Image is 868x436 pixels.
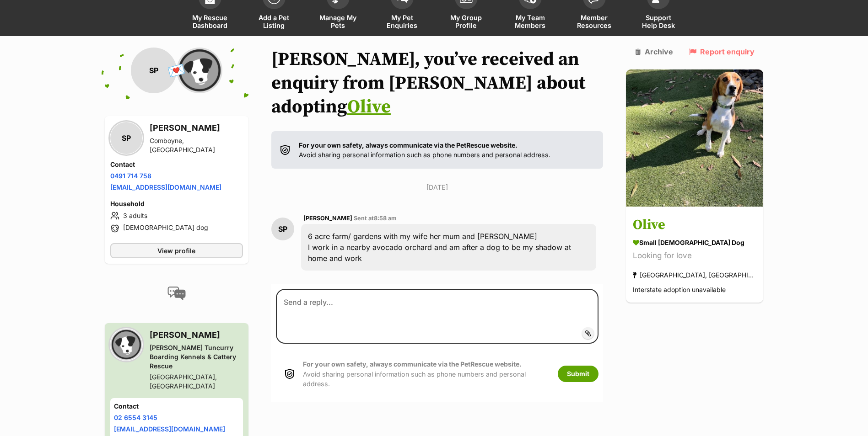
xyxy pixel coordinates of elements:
[110,183,221,191] a: [EMAIL_ADDRESS][DOMAIN_NAME]
[150,343,243,371] div: [PERSON_NAME] Tuncurry Boarding Kennels & Cattery Rescue
[299,141,518,149] strong: For your own safety, always communicate via the PetRescue website.
[110,329,142,361] img: Forster Tuncurry Boarding Kennels & Cattery Rescue profile pic
[633,250,756,262] div: Looking for love
[626,69,763,207] img: Olive
[110,243,243,258] a: View profile
[303,360,522,368] strong: For your own safety, always communicate via the PetRescue website.
[189,14,231,29] span: My Rescue Dashboard
[150,136,243,154] div: Comboyne, [GEOGRAPHIC_DATA]
[150,122,243,134] h3: [PERSON_NAME]
[110,199,243,208] h4: Household
[633,269,756,282] div: [GEOGRAPHIC_DATA], [GEOGRAPHIC_DATA]
[374,215,397,222] span: 8:58 am
[114,414,157,421] a: 02 6554 3145
[177,48,222,93] img: Forster Tuncurry Boarding Kennels & Cattery Rescue profile pic
[633,238,756,248] div: small [DEMOGRAPHIC_DATA] Dog
[354,215,397,222] span: Sent at
[110,160,243,169] h4: Contact
[638,14,679,29] span: Support Help Desk
[510,14,551,29] span: My Team Members
[299,140,550,160] p: Avoid sharing personal information such as phone numbers and personal address.
[253,14,295,29] span: Add a Pet Listing
[114,402,239,411] h4: Contact
[382,14,423,29] span: My Pet Enquiries
[110,172,151,180] a: 0491 714 758
[271,218,294,240] div: SP
[110,223,243,234] li: [DEMOGRAPHIC_DATA] dog
[150,372,243,391] div: [GEOGRAPHIC_DATA], [GEOGRAPHIC_DATA]
[114,425,225,433] a: [EMAIL_ADDRESS][DOMAIN_NAME]
[633,286,726,294] span: Interstate adoption unavailable
[446,14,487,29] span: My Group Profile
[131,48,177,93] div: SP
[303,215,352,222] span: [PERSON_NAME]
[574,14,615,29] span: Member Resources
[301,224,597,271] div: 6 acre farm/ gardens with my wife her mum and [PERSON_NAME] I work in a nearby avocado orchard an...
[110,122,142,154] div: SP
[558,366,598,382] button: Submit
[110,210,243,221] li: 3 adults
[150,329,243,341] h3: [PERSON_NAME]
[689,48,755,56] a: Report enquiry
[271,48,604,119] h1: [PERSON_NAME], you’ve received an enquiry from [PERSON_NAME] about adopting
[271,182,604,192] p: [DATE]
[347,96,391,118] a: Olive
[633,215,756,236] h3: Olive
[626,208,763,303] a: Olive small [DEMOGRAPHIC_DATA] Dog Looking for love [GEOGRAPHIC_DATA], [GEOGRAPHIC_DATA] Intersta...
[635,48,673,56] a: Archive
[166,61,187,80] span: 💌
[167,287,186,300] img: conversation-icon-4a6f8262b818ee0b60e3300018af0b2d0b884aa5de6e9bcb8d3d4eeb1a70a7c4.svg
[157,246,195,255] span: View profile
[318,14,359,29] span: Manage My Pets
[303,359,549,388] p: Avoid sharing personal information such as phone numbers and personal address.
